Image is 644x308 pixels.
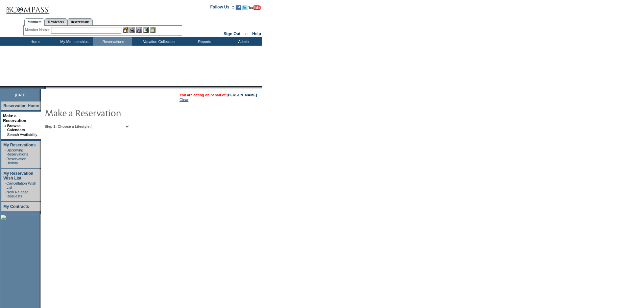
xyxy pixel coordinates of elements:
a: Search Availability [7,133,37,137]
a: My Reservation Wish List [3,171,33,181]
a: Browse Calendars [7,124,25,132]
img: View [129,27,135,33]
img: promoShadowLeftCorner.gif [43,86,46,89]
a: Residences [45,18,67,25]
a: Reservations [67,18,93,25]
a: Follow us on Twitter [242,7,247,11]
td: Home [15,37,54,46]
a: Sign Out [223,31,240,36]
a: Members [24,18,45,26]
a: My Reservations [3,143,35,147]
td: · [5,181,6,189]
img: pgTtlMakeReservation.gif [45,106,180,119]
td: Follow Us :: [210,4,234,12]
td: My Memberships [54,37,93,46]
a: [PERSON_NAME] [227,93,257,97]
td: Reports [184,37,223,46]
img: Become our fan on Facebook [236,5,241,10]
span: You are acting on behalf of: [180,93,257,97]
div: Member Name: [25,27,51,33]
a: Help [252,31,261,36]
td: Reservations [93,37,132,46]
span: [DATE] [15,93,26,97]
a: New Release Requests [6,190,28,198]
a: Upcoming Reservations [6,148,28,156]
td: · [5,148,6,156]
img: Subscribe to our YouTube Channel [248,5,261,10]
span: :: [245,31,248,36]
a: Cancellation Wish List [6,181,36,189]
td: · [5,157,6,165]
img: b_edit.gif [123,27,128,33]
td: · [5,190,6,198]
a: Make a Reservation [3,114,26,123]
a: My Contracts [3,204,29,209]
td: Admin [223,37,262,46]
a: Subscribe to our YouTube Channel [248,7,261,11]
td: · [4,133,6,137]
td: Vacation Collection [132,37,184,46]
a: Reservation History [6,157,26,165]
b: Step 1: Choose a Lifestyle: [45,124,91,128]
img: Reservations [143,27,149,33]
a: Reservation Home [3,103,39,108]
img: b_calculator.gif [150,27,156,33]
img: Follow us on Twitter [242,5,247,10]
img: Impersonate [136,27,142,33]
img: blank.gif [46,86,46,89]
b: » [4,124,6,128]
a: Become our fan on Facebook [236,7,241,11]
a: Clear [180,98,188,102]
